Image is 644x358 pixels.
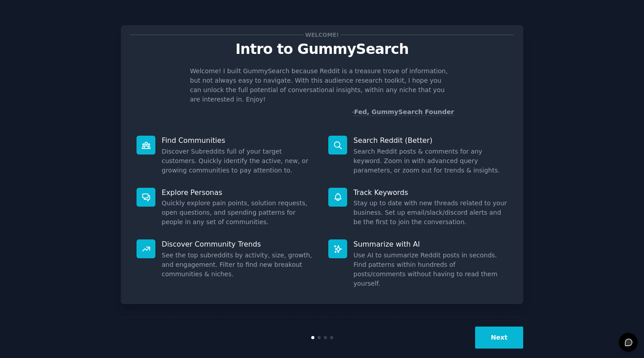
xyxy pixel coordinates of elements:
[352,107,454,117] div: -
[353,147,507,175] dd: Search Reddit posts & comments for any keyword. Zoom in with advanced query parameters, or zoom o...
[190,66,454,104] p: Welcome! I built GummySearch because Reddit is a treasure trove of information, but not always ea...
[353,251,507,288] dd: Use AI to summarize Reddit posts in seconds. Find patterns within hundreds of posts/comments with...
[162,147,316,175] dd: Discover Subreddits full of your target customers. Quickly identify the active, new, or growing c...
[162,188,316,197] p: Explore Personas
[354,108,454,116] a: Fed, GummySearch Founder
[162,251,316,279] dd: See the top subreddits by activity, size, growth, and engagement. Filter to find new breakout com...
[304,30,340,40] span: Welcome!
[353,239,507,249] p: Summarize with AI
[130,41,514,57] p: Intro to GummySearch
[353,199,507,227] dd: Stay up to date with new threads related to your business. Set up email/slack/discord alerts and ...
[475,327,523,349] button: Next
[353,136,507,145] p: Search Reddit (Better)
[162,239,316,249] p: Discover Community Trends
[162,199,316,227] dd: Quickly explore pain points, solution requests, open questions, and spending patterns for people ...
[162,136,316,145] p: Find Communities
[353,188,507,197] p: Track Keywords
